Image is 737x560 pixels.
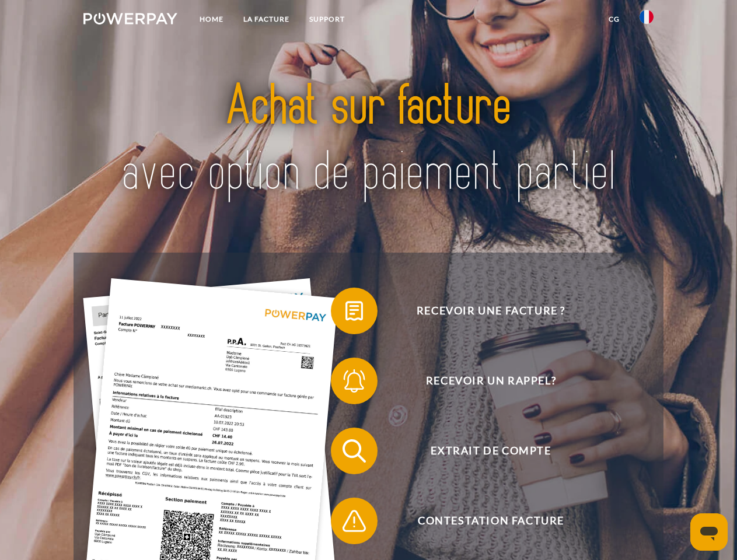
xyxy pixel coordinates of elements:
iframe: Bouton de lancement de la fenêtre de messagerie [690,513,728,551]
button: Recevoir un rappel? [331,358,634,404]
button: Contestation Facture [331,498,634,544]
a: Support [299,9,355,30]
a: Home [190,9,233,30]
span: Recevoir une facture ? [348,288,634,334]
button: Extrait de compte [331,428,634,474]
img: qb_warning.svg [340,506,369,535]
a: CG [599,9,630,30]
img: title-powerpay_fr.svg [111,56,626,223]
span: Extrait de compte [348,428,634,474]
img: qb_search.svg [340,436,369,466]
img: logo-powerpay-white.svg [83,13,177,24]
span: Contestation Facture [348,498,634,544]
a: LA FACTURE [233,9,299,30]
img: fr [640,10,654,24]
img: qb_bell.svg [340,366,369,395]
button: Recevoir une facture ? [331,288,634,334]
span: Recevoir un rappel? [348,358,634,404]
img: qb_bill.svg [340,296,369,325]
